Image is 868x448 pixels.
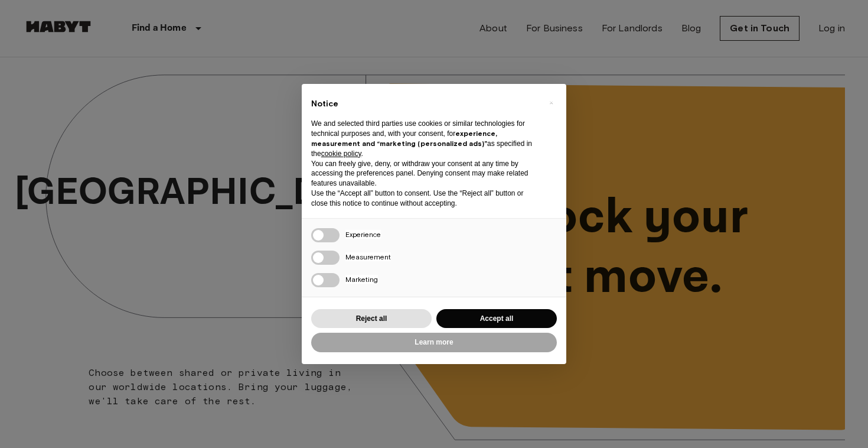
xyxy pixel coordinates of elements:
[311,309,432,329] button: Reject all
[345,252,391,261] span: Measurement
[345,230,381,239] span: Experience
[311,119,538,158] p: We and selected third parties use cookies or similar technologies for technical purposes and, wit...
[345,275,378,284] span: Marketing
[436,309,557,329] button: Accept all
[311,159,538,189] p: You can freely give, deny, or withdraw your consent at any time by accessing the preferences pane...
[321,150,361,158] a: cookie policy
[541,93,560,112] button: Close this notice
[311,333,557,352] button: Learn more
[311,129,497,148] strong: experience, measurement and “marketing (personalized ads)”
[311,189,538,209] p: Use the “Accept all” button to consent. Use the “Reject all” button or close this notice to conti...
[311,98,538,110] h2: Notice
[549,96,553,110] span: ×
